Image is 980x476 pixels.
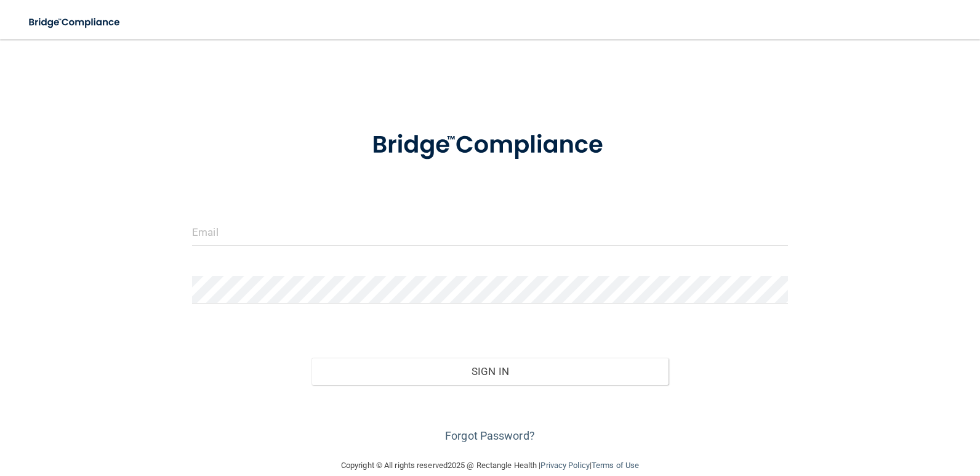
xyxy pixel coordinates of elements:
[592,461,639,470] a: Terms of Use
[311,358,669,385] button: Sign In
[18,10,132,35] img: bridge_compliance_login_screen.278c3ca4.svg
[540,461,589,470] a: Privacy Policy
[192,218,788,246] input: Email
[347,113,633,177] img: bridge_compliance_login_screen.278c3ca4.svg
[445,429,535,442] a: Forgot Password?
